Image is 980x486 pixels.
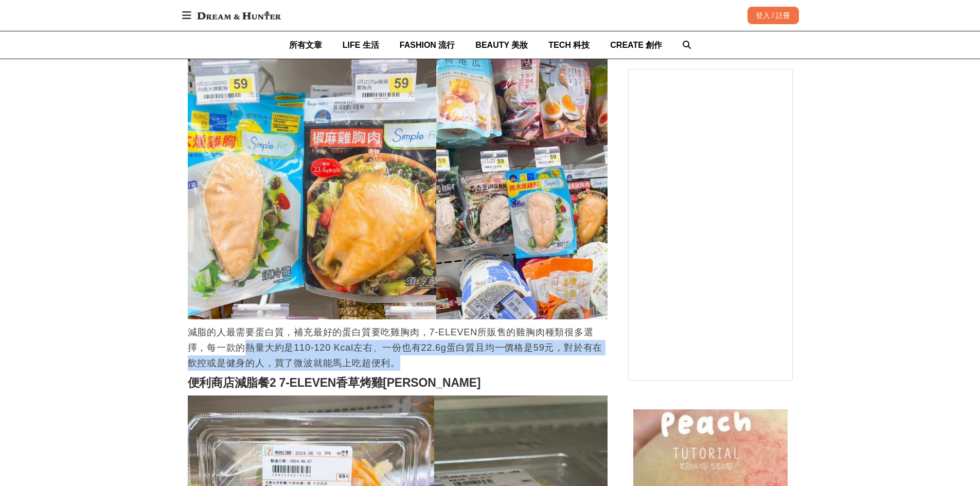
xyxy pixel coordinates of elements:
[400,31,455,59] a: FASHION 流行
[610,41,662,49] span: CREATE 創作
[192,6,286,25] img: Dream & Hunter
[475,41,528,49] span: BEAUTY 美妝
[475,31,528,59] a: BEAUTY 美妝
[188,325,608,371] p: 減脂的人最需要蛋白質，補充最好的蛋白質要吃雞胸肉，7-ELEVEN所販售的雞胸肉種類很多選擇，每一款的熱量大約是110-120 Kcal左右、一份也有22.6g蛋白質且均一價格是59元，對於有在...
[188,376,608,390] h2: 便利商店減脂餐2 7-ELEVEN香草烤雞[PERSON_NAME]
[289,31,322,59] a: 所有文章
[289,41,322,49] span: 所有文章
[548,31,590,59] a: TECH 科技
[548,41,590,49] span: TECH 科技
[343,41,379,49] span: LIFE 生活
[400,41,455,49] span: FASHION 流行
[747,7,799,24] div: 登入 / 註冊
[188,57,608,319] img: 外食族吃多不怕胖！7-11＆全家「便利商店減脂餐」推薦這幾款，熱量低、有飽足感不用擔心會發胖
[610,31,662,59] a: CREATE 創作
[343,31,379,59] a: LIFE 生活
